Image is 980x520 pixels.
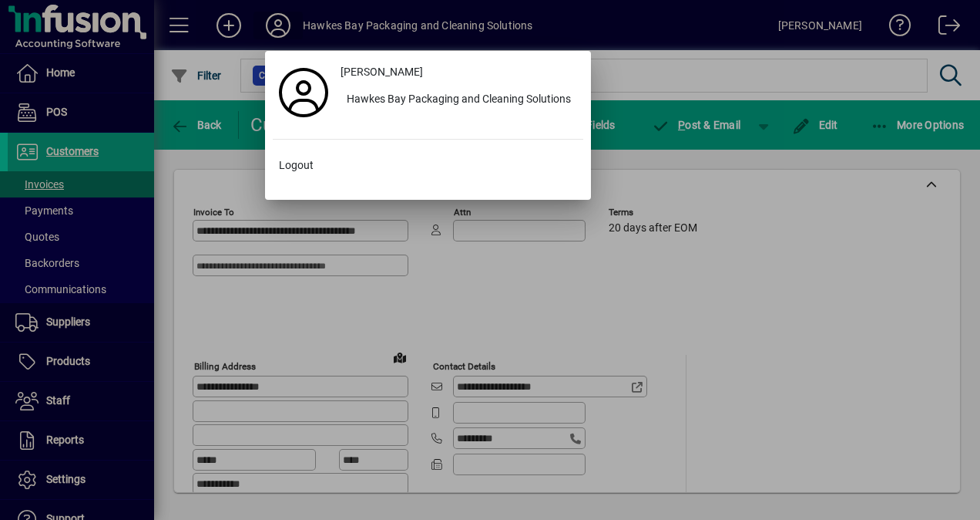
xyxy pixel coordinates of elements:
[279,157,314,174] span: Logout
[334,59,583,86] a: [PERSON_NAME]
[273,152,583,180] button: Logout
[341,64,423,80] span: [PERSON_NAME]
[273,79,334,106] a: Profile
[334,86,583,114] button: Hawkes Bay Packaging and Cleaning Solutions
